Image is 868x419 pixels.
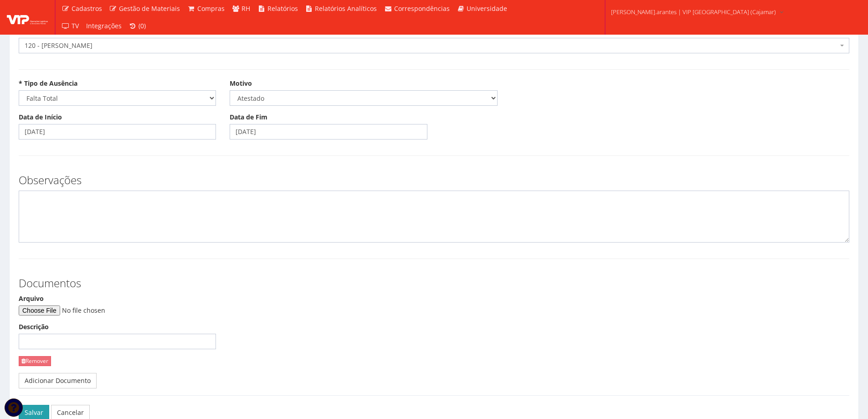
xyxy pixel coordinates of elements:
[241,4,250,13] span: RH
[25,41,838,50] span: 120 - ALEXSANDRO DE PAULA SILVA
[19,373,97,388] a: Adicionar Documento
[394,4,450,13] span: Correspondências
[197,4,225,13] span: Compras
[72,21,79,30] span: TV
[19,79,77,88] label: * Tipo de Ausência
[611,7,776,16] span: [PERSON_NAME].arantes | VIP [GEOGRAPHIC_DATA] (Cajamar)
[19,113,62,122] label: Data de Início
[315,4,377,13] span: Relatórios Analíticos
[267,4,298,13] span: Relatórios
[19,174,849,186] h3: Observações
[19,38,849,53] span: 120 - ALEXSANDRO DE PAULA SILVA
[19,322,49,331] label: Descrição
[72,4,102,13] span: Cadastros
[467,4,507,13] span: Universidade
[58,17,82,35] a: TV
[7,10,48,24] img: logo
[125,17,150,35] a: (0)
[139,21,146,30] span: (0)
[230,113,267,122] label: Data de Fim
[19,356,51,366] a: Remover
[82,17,125,35] a: Integrações
[19,277,849,289] h3: Documentos
[19,294,44,303] label: Arquivo
[119,4,180,13] span: Gestão de Materiais
[230,79,252,88] label: Motivo
[86,21,122,30] span: Integrações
